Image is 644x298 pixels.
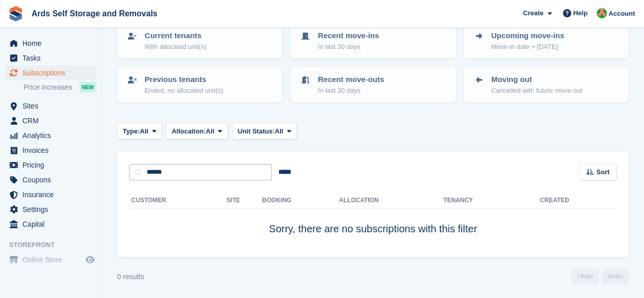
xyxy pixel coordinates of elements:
[523,8,543,18] span: Create
[145,30,206,42] p: Current tenants
[22,187,83,202] span: Insurance
[172,126,206,137] span: Allocation:
[117,123,162,140] button: Type: All
[118,68,281,101] a: Previous tenants Ended, no allocated unit(s)
[318,86,384,96] p: In last 30 days
[318,30,379,42] p: Recent move-ins
[540,193,617,209] th: Created
[22,158,83,172] span: Pricing
[123,126,140,137] span: Type:
[145,86,223,96] p: Ended, no allocated unit(s)
[275,126,284,137] span: All
[291,24,454,58] a: Recent move-ins In last 30 days
[5,36,96,50] a: menu
[22,143,83,157] span: Invoices
[22,99,83,113] span: Sites
[572,269,598,284] a: Previous
[23,83,72,92] span: Price increases
[5,217,96,231] a: menu
[602,269,629,284] a: Next
[465,68,628,101] a: Moving out Cancelled with future move-out
[5,143,96,157] a: menu
[140,126,149,137] span: All
[597,8,607,18] img: Ethan McFerran
[232,123,297,140] button: Unit Status: All
[491,74,582,86] p: Moving out
[318,42,379,52] p: In last 30 days
[206,126,214,137] span: All
[262,193,339,209] th: Booking
[491,42,564,52] p: Move-in date > [DATE]
[5,253,96,267] a: menu
[145,42,206,52] p: With allocated unit(s)
[27,5,161,22] a: Ards Self Storage and Removals
[491,86,582,96] p: Cancelled with future move-out
[22,173,83,187] span: Coupons
[5,99,96,113] a: menu
[5,158,96,172] a: menu
[84,254,96,266] a: Preview store
[318,74,384,86] p: Recent move-outs
[238,126,275,137] span: Unit Status:
[117,272,144,282] div: 0 results
[22,202,83,216] span: Settings
[269,223,477,234] span: Sorry, there are no subscriptions with this filter
[5,202,96,216] a: menu
[23,82,96,93] a: Price increases NEW
[22,51,83,65] span: Tasks
[129,193,227,209] th: Customer
[22,114,83,128] span: CRM
[227,193,262,209] th: Site
[118,24,281,58] a: Current tenants With allocated unit(s)
[5,187,96,202] a: menu
[5,66,96,80] a: menu
[443,193,479,209] th: Tenancy
[9,240,101,250] span: Storefront
[22,66,83,80] span: Subscriptions
[491,30,564,42] p: Upcoming move-ins
[5,128,96,143] a: menu
[79,82,96,92] div: NEW
[465,24,628,58] a: Upcoming move-ins Move-in date > [DATE]
[339,193,443,209] th: Allocation
[22,36,83,50] span: Home
[145,74,223,86] p: Previous tenants
[5,173,96,187] a: menu
[22,128,83,143] span: Analytics
[5,51,96,65] a: menu
[22,253,83,267] span: Online Store
[608,9,635,19] span: Account
[596,167,609,177] span: Sort
[573,8,587,18] span: Help
[5,114,96,128] a: menu
[166,123,228,140] button: Allocation: All
[570,269,631,284] nav: Page
[22,217,83,231] span: Capital
[8,6,23,21] img: stora-icon-8386f47178a22dfd0bd8f6a31ec36ba5ce8667c1dd55bd0f319d3a0aa187defe.svg
[291,68,454,101] a: Recent move-outs In last 30 days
